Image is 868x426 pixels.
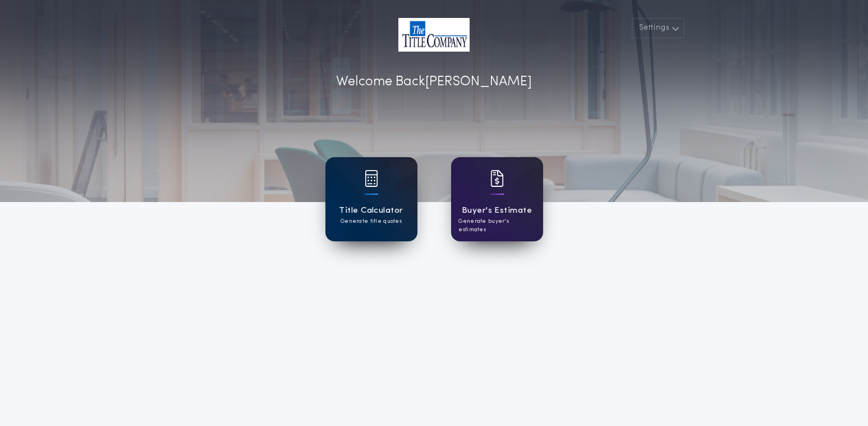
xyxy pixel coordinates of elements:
[336,72,532,92] p: Welcome Back [PERSON_NAME]
[398,18,470,52] img: account-logo
[325,157,417,241] a: card iconTitle CalculatorGenerate title quotes
[632,18,685,38] button: Settings
[365,170,378,187] img: card icon
[459,217,535,234] p: Generate buyer's estimates
[462,204,532,217] h1: Buyer's Estimate
[490,170,504,187] img: card icon
[451,157,543,241] a: card iconBuyer's EstimateGenerate buyer's estimates
[339,204,403,217] h1: Title Calculator
[341,217,402,226] p: Generate title quotes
